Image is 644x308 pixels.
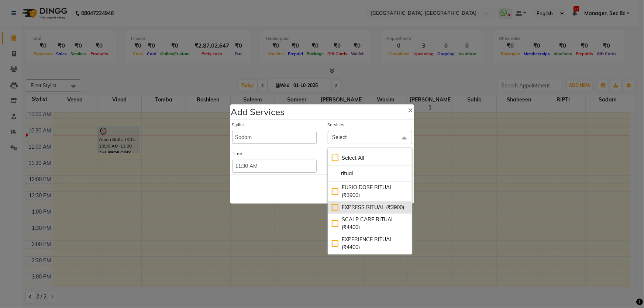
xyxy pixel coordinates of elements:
[328,121,345,128] label: Services
[333,134,347,141] span: Select
[402,99,419,120] button: Close
[332,236,408,251] div: EXPERIENCE RITUAL (₹4400)
[332,154,408,162] div: Select All
[408,104,413,115] span: ×
[232,121,244,128] label: Stylist
[332,184,408,199] div: FUSIO DOSE RITUAL (₹3900)
[332,216,408,231] div: SCALP CARE RITUAL (₹4400)
[332,170,408,177] input: multiselect-search
[232,150,242,157] label: Time
[332,204,408,211] div: EXPRESS RITUAL (₹3900)
[231,105,285,118] h4: Add Services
